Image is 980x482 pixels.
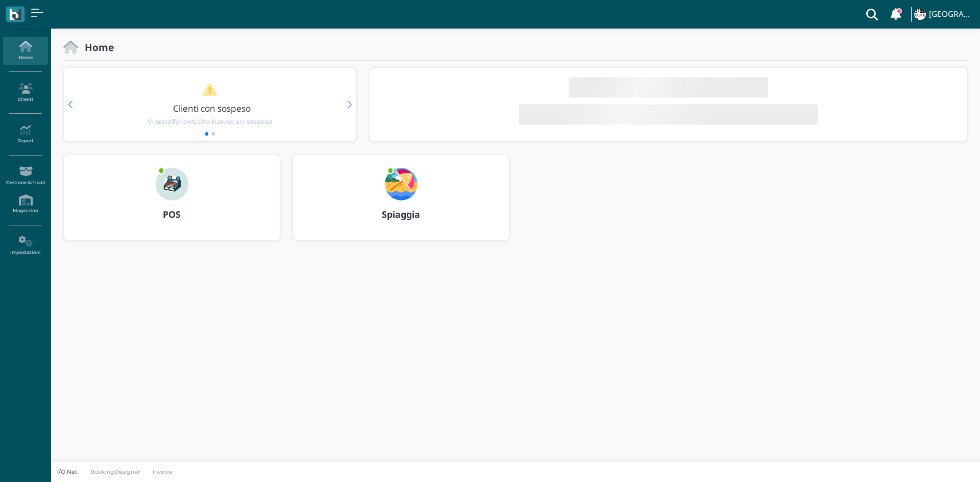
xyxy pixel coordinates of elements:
b: 7 [171,118,176,125]
a: ... [GEOGRAPHIC_DATA] [913,2,974,27]
b: Spiaggia [382,208,420,220]
img: ... [156,168,188,200]
a: Impostazioni [3,232,47,260]
a: Gestione Articoli [3,162,47,190]
a: Clienti [3,79,47,107]
img: ... [385,168,418,200]
b: POS [163,208,181,220]
iframe: Help widget launcher [908,450,971,473]
a: ... Spiaggia [292,154,509,253]
a: ... POS [63,154,280,253]
h4: [GEOGRAPHIC_DATA] [929,10,974,19]
span: Vi sono clienti che hanno un sospeso [148,117,272,126]
h3: Clienti con sospeso [85,104,338,113]
img: logo [9,9,21,20]
a: Magazzino [3,190,47,218]
a: Report [3,120,47,148]
img: ... [914,9,925,20]
h2: Home [78,42,114,53]
div: Previous slide [68,101,72,109]
div: 1 / 2 [64,68,356,141]
div: Next slide [347,101,352,109]
a: Clienti con sospeso Vi sono7clienti che hanno un sospeso [83,83,336,126]
a: Home [3,37,47,65]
